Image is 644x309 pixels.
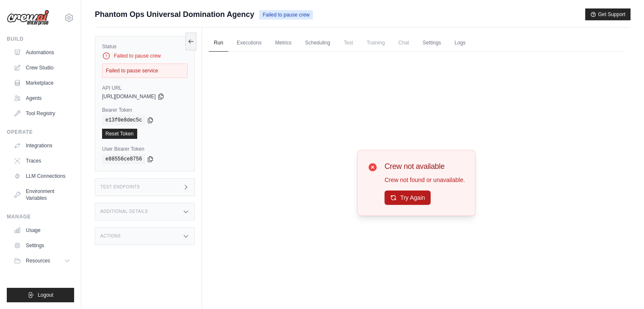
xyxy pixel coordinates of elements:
[7,213,74,220] div: Manage
[100,234,121,239] h3: Actions
[10,185,74,205] a: Environment Variables
[7,10,49,26] img: Logo
[339,34,358,51] span: Test
[7,36,74,42] div: Build
[449,34,470,52] a: Logs
[10,169,74,183] a: LLM Connections
[38,292,53,298] span: Logout
[259,10,313,19] span: Failed to pause crew
[102,107,188,113] label: Bearer Token
[10,91,74,105] a: Agents
[362,34,390,51] span: Training is not available until the deployment is complete
[384,190,431,205] button: Try Again
[393,34,414,51] span: Chat is not available until the deployment is complete
[7,288,74,302] button: Logout
[7,129,74,135] div: Operate
[10,254,74,268] button: Resources
[602,268,644,309] iframe: Chat Widget
[102,115,145,125] code: e13f0e8dec5c
[10,46,74,59] a: Automations
[102,52,188,60] div: Failed to pause crew
[270,34,297,52] a: Metrics
[209,34,228,52] a: Run
[102,43,188,50] label: Status
[26,257,50,264] span: Resources
[95,8,254,20] span: Phantom Ops Universal Domination Agency
[10,239,74,252] a: Settings
[232,34,267,52] a: Executions
[10,107,74,120] a: Tool Registry
[10,76,74,90] a: Marketplace
[102,93,156,100] span: [URL][DOMAIN_NAME]
[100,209,148,214] h3: Additional Details
[384,160,465,172] h3: Crew not available
[300,34,335,52] a: Scheduling
[100,185,140,190] h3: Test Endpoints
[384,176,465,184] p: Crew not found or unavailable.
[10,154,74,168] a: Traces
[102,154,145,164] code: e88556ce8756
[585,8,630,20] button: Get Support
[102,85,188,91] label: API URL
[102,63,188,78] div: Failed to pause service
[10,61,74,74] a: Crew Studio
[10,139,74,152] a: Integrations
[102,146,188,152] label: User Bearer Token
[102,129,137,139] a: Reset Token
[417,34,446,52] a: Settings
[10,223,74,237] a: Usage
